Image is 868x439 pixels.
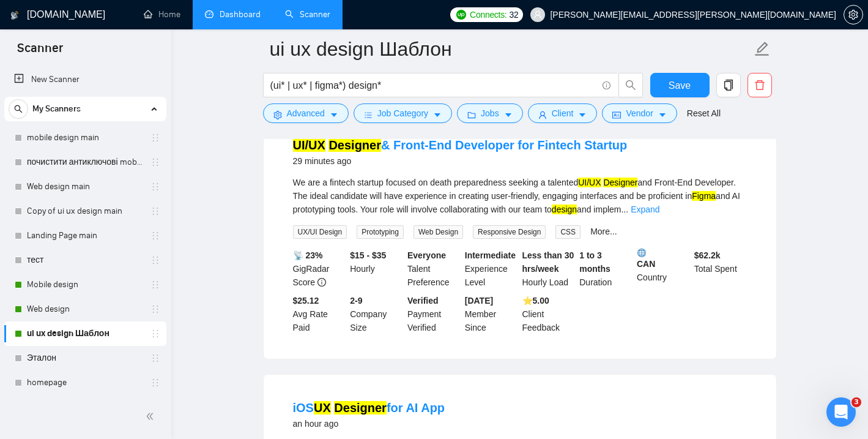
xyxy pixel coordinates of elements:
span: 32 [509,8,518,21]
div: Hourly Load [520,249,577,289]
span: edit [754,41,770,57]
a: Landing Page main [27,223,143,248]
div: an hour ago [293,416,445,431]
span: setting [844,10,862,20]
span: Save [669,78,691,93]
a: UI/UX Designer& Front-End Developer for Fintech Startup [293,138,628,152]
span: holder [150,353,160,363]
button: idcardVendorcaret-down [602,103,677,123]
b: 2-9 [350,296,362,306]
span: ... [621,204,628,214]
button: Save [650,73,710,97]
a: Copy of ui ux design main [27,199,143,223]
span: search [619,80,642,91]
a: Expand [631,204,659,214]
div: Hourly [347,249,405,289]
a: Web design [27,297,143,321]
span: holder [150,182,160,192]
span: 3 [851,397,861,407]
span: Scanner [7,39,73,65]
button: copy [716,73,741,97]
span: UX/UI Design [293,225,347,239]
div: Avg Rate Paid [291,294,348,334]
div: Client Feedback [520,294,577,334]
span: info-circle [603,81,610,89]
span: idcard [612,110,621,119]
a: searchScanner [285,9,330,20]
span: delete [748,80,771,91]
b: 1 to 3 months [579,250,610,274]
span: Client [552,107,574,120]
span: caret-down [658,110,667,119]
button: search [9,99,28,119]
div: Duration [577,249,634,289]
mark: UI/UX [578,178,601,187]
span: holder [150,255,160,265]
span: holder [150,206,160,216]
button: userClientcaret-down [528,103,598,123]
span: holder [150,133,160,143]
mark: Designer [328,138,381,152]
b: [DATE] [465,296,493,306]
div: Experience Level [462,249,520,289]
div: We are a fintech startup focused on death preparedness seeking a talented and Front-End Developer... [293,176,747,216]
b: Less than 30 hrs/week [522,250,574,274]
a: ui ux design Шаблон [27,321,143,346]
a: почистити антиключові mobile design main [27,150,143,174]
span: My Scanners [32,97,81,121]
a: тест [27,248,143,272]
mark: UX [314,401,331,415]
a: mobile design main [27,126,143,150]
b: CAN [637,249,689,269]
b: ⭐️ 5.00 [522,296,549,306]
span: user [533,10,542,19]
span: setting [273,110,282,119]
span: info-circle [317,278,326,287]
mark: Designer [334,401,387,415]
a: homepage [27,370,143,395]
button: settingAdvancedcaret-down [263,103,349,123]
b: $ 62.2k [694,250,721,260]
b: Intermediate [465,250,516,260]
div: 29 minutes ago [293,154,628,168]
div: Payment Verified [405,294,462,334]
b: $25.12 [293,296,319,306]
span: holder [150,378,160,388]
span: folder [467,110,476,119]
mark: design [552,204,577,214]
span: bars [364,110,373,119]
span: Web Design [414,225,463,239]
b: Verified [407,296,439,306]
a: New Scanner [14,67,157,92]
span: holder [150,304,160,314]
div: Country [634,249,692,289]
img: upwork-logo.png [456,10,466,20]
button: setting [844,5,863,24]
div: Talent Preference [405,249,462,289]
button: delete [747,73,772,97]
span: copy [717,80,740,91]
b: 📡 23% [293,250,323,260]
mark: Designer [603,178,637,187]
div: Member Since [462,294,520,334]
b: Everyone [407,250,446,260]
a: homeHome [144,9,180,20]
mark: UI/UX [293,138,325,152]
span: holder [150,280,160,290]
span: Jobs [481,107,499,120]
span: CSS [555,225,581,239]
button: barsJob Categorycaret-down [354,103,452,123]
a: setting [844,10,863,20]
span: holder [150,157,160,167]
button: folderJobscaret-down [457,103,523,123]
span: Job Category [377,107,428,120]
div: Total Spent [692,249,749,289]
span: holder [150,329,160,339]
div: Company Size [347,294,405,334]
a: Эталон [27,346,143,370]
span: search [9,105,28,113]
mark: Figma [692,191,716,201]
span: user [538,110,547,119]
img: 🌐 [637,249,646,257]
iframe: Intercom live chat [826,397,856,427]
